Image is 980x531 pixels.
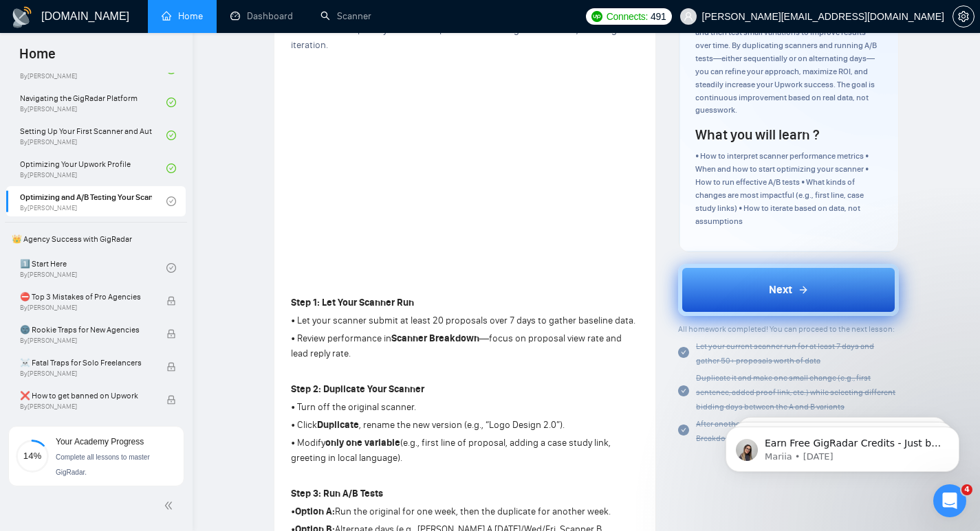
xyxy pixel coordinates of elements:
[166,362,176,372] span: lock
[20,304,152,312] span: By [PERSON_NAME]
[678,264,899,316] button: Next
[166,131,176,140] span: check-circle
[291,436,639,466] p: • Modify (e.g., first line of proposal, adding a case study link, greeting in local language).
[166,329,176,339] span: lock
[295,506,335,517] strong: Option A:
[166,263,176,273] span: check-circle
[291,400,639,415] p: • Turn off the original scanner.
[696,419,888,443] span: After another 7 days, compare performance in Scanner Breakdown on the Dashboard
[684,12,693,21] span: user
[20,403,152,411] span: By [PERSON_NAME]
[695,125,819,144] h4: What you will learn ?
[166,163,176,173] span: check-circle
[317,419,359,431] strong: Duplicate
[60,40,237,379] span: Earn Free GigRadar Credits - Just by Sharing Your Story! 💬 Want more credits for sending proposal...
[591,11,602,22] img: upwork-logo.png
[952,5,974,27] button: setting
[166,395,176,405] span: lock
[60,53,237,65] p: Message from Mariia, sent 11w ago
[952,11,974,22] a: setting
[20,290,152,304] span: ⛔ Top 3 Mistakes of Pro Agencies
[769,282,792,298] span: Next
[607,9,648,24] span: Connects:
[20,356,152,370] span: ☠️ Fatal Traps for Solo Freelancers
[230,10,293,22] a: dashboardDashboard
[166,98,176,107] span: check-circle
[164,499,177,512] span: double-left
[678,347,689,358] span: check-circle
[291,488,383,499] strong: Step 3: Run A/B Tests
[6,225,186,253] span: 👑 Agency Success with GigRadar
[695,150,882,227] div: • How to interpret scanner performance metrics • When and how to start optimizing your scanner • ...
[678,385,689,396] span: check-circle
[933,484,966,517] iframe: Intercom live chat
[56,437,144,447] span: Your Academy Progress
[20,370,152,378] span: By [PERSON_NAME]
[291,418,639,433] p: • Click , rename the new version (e.g., “Logo Design 2.0”).
[696,373,895,411] span: Duplicate it and make one small change (e.g., first sentence, added proof link, etc.) while selec...
[20,323,152,337] span: 🌚 Rookie Traps for New Agencies
[20,120,166,150] a: Setting Up Your First Scanner and Auto-BidderBy[PERSON_NAME]
[20,87,166,117] a: Navigating the GigRadar PlatformBy[PERSON_NAME]
[291,504,639,519] p: • Run the original for one week, then the duplicate for another week.
[391,332,479,344] strong: Scanner Breakdown
[320,10,371,22] a: searchScanner
[16,451,49,460] span: 14%
[705,398,980,494] iframe: Intercom notifications message
[166,296,176,306] span: lock
[325,437,400,449] strong: only one variable
[291,383,424,395] strong: Step 2: Duplicate Your Scanner
[166,196,176,206] span: check-circle
[11,6,33,28] img: logo
[953,11,974,22] span: setting
[20,186,166,216] a: Optimizing and A/B Testing Your Scanner for Better ResultsBy[PERSON_NAME]
[8,44,67,73] span: Home
[20,337,152,345] span: By [PERSON_NAME]
[20,389,152,403] span: ❌ How to get banned on Upwork
[678,425,689,436] span: check-circle
[291,313,639,328] p: • Let your scanner submit at least 20 proposals over 7 days to gather baseline data.
[961,484,972,495] span: 4
[291,297,414,308] strong: Step 1: Let Your Scanner Run
[20,253,166,283] a: 1️⃣ Start HereBy[PERSON_NAME]
[678,324,895,334] span: All homework completed! You can proceed to the next lesson:
[651,9,666,24] span: 491
[56,453,150,476] span: Complete all lessons to master GigRadar.
[291,331,639,361] p: • Review performance in —focus on proposal view rate and lead reply rate.
[20,153,166,183] a: Optimizing Your Upwork ProfileBy[PERSON_NAME]
[696,341,874,365] span: Let your current scanner run for at least 7 days and gather 50+ proposals worth of data
[162,10,203,22] a: homeHome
